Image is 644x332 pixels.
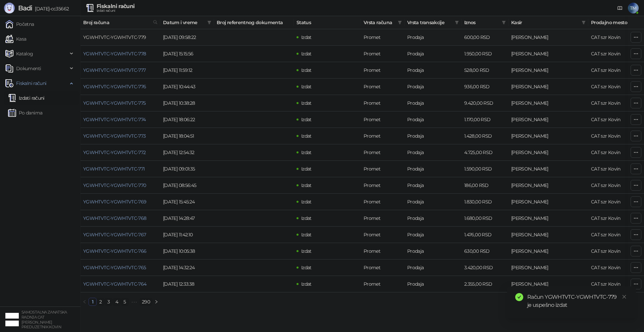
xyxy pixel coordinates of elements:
td: 186,00 RSD [462,177,508,194]
a: YGWHTVTC-YGWHTVTC-776 [83,84,146,90]
td: Promet [361,161,405,177]
span: filter [455,20,459,25]
td: Tatjana Micovic [508,259,588,276]
li: 1 [89,298,97,306]
td: Promet [361,79,405,95]
td: Promet [361,62,405,79]
td: Prodaja [405,29,462,46]
td: Promet [361,111,405,128]
a: Kasa [5,32,26,46]
td: Tatjana Micovic [508,46,588,62]
span: Izdat [301,199,312,205]
td: [DATE] 10:38:28 [160,95,214,111]
span: Badi [18,4,32,12]
span: Datum i vreme [163,19,205,26]
span: Izdat [301,215,312,221]
td: YGWHTVTC-YGWHTVTC-769 [80,194,160,210]
a: YGWHTVTC-YGWHTVTC-764 [83,281,147,287]
span: Izdat [301,51,312,57]
td: Prodaja [405,144,462,161]
a: YGWHTVTC-YGWHTVTC-775 [83,100,146,106]
td: [DATE] 10:05:38 [160,243,214,259]
td: 4.725,00 RSD [462,144,508,161]
img: Logo [4,3,15,13]
td: 1.476,00 RSD [462,227,508,243]
td: YGWHTVTC-YGWHTVTC-772 [80,144,160,161]
a: YGWHTVTC-YGWHTVTC-771 [83,166,145,172]
td: 3.420,00 RSD [462,259,508,276]
span: Izdat [301,67,312,73]
a: YGWHTVTC-YGWHTVTC-767 [83,232,146,238]
td: Promet [361,276,405,292]
td: 2.355,00 RSD [462,276,508,292]
td: Tatjana Micovic [508,144,588,161]
td: 1.590,00 RSD [462,161,508,177]
div: Račun YGWHTVTC-YGWHTVTC-779 je uspešno izdat [527,293,628,309]
a: YGWHTVTC-YGWHTVTC-765 [83,265,146,271]
span: Broj računa [83,19,150,26]
th: Vrsta računa [361,16,405,29]
td: Tatjana Micovic [508,243,588,259]
td: Prodaja [405,128,462,144]
td: [DATE] 14:32:24 [160,259,214,276]
a: Po danima [8,106,42,120]
span: Katalog [16,47,33,60]
span: filter [582,20,586,25]
img: 64x64-companyLogo-ae27db6e-dfce-48a1-b68e-83471bd1bffd.png [5,313,19,326]
th: Kasir [508,16,588,29]
span: Izdat [301,149,312,155]
span: filter [396,17,403,28]
td: Tatjana Micovic [508,161,588,177]
a: 4 [113,298,120,305]
td: 630,00 RSD [462,243,508,259]
td: YGWHTVTC-YGWHTVTC-771 [80,161,160,177]
span: Izdat [301,116,312,123]
span: Izdat [301,248,312,254]
li: 3 [105,298,113,306]
td: 1.428,00 RSD [462,128,508,144]
td: Promet [361,227,405,243]
span: filter [453,17,460,28]
span: Vrsta transakcije [407,19,452,26]
li: 4 [113,298,121,306]
td: Prodaja [405,227,462,243]
span: Izdat [301,133,312,139]
td: Promet [361,95,405,111]
a: YGWHTVTC-YGWHTVTC-778 [83,51,146,57]
td: Promet [361,243,405,259]
td: [DATE] 18:04:51 [160,128,214,144]
td: 528,00 RSD [462,62,508,79]
td: Promet [361,210,405,227]
span: Izdat [301,100,312,106]
span: Izdat [301,166,312,172]
td: Prodaja [405,243,462,259]
td: Prodaja [405,46,462,62]
span: Izdat [301,232,312,238]
td: Promet [361,177,405,194]
td: Prodaja [405,79,462,95]
td: Prodaja [405,62,462,79]
td: Promet [361,259,405,276]
button: right [152,298,160,306]
th: Broj računa [80,16,160,29]
a: 2 [97,298,104,305]
td: 936,00 RSD [462,79,508,95]
td: Prodaja [405,111,462,128]
td: Tatjana Micovic [508,227,588,243]
a: 5 [121,298,128,305]
td: YGWHTVTC-YGWHTVTC-773 [80,128,160,144]
li: Prethodna strana [80,298,89,306]
td: 1.680,00 RSD [462,210,508,227]
td: YGWHTVTC-YGWHTVTC-767 [80,227,160,243]
td: Tatjana Micovic [508,210,588,227]
span: check-circle [515,293,523,301]
span: filter [207,20,211,25]
td: YGWHTVTC-YGWHTVTC-778 [80,46,160,62]
li: 2 [97,298,105,306]
a: Dokumentacija [614,3,625,13]
td: Tatjana Micovic [508,194,588,210]
td: 1.830,00 RSD [462,194,508,210]
td: Promet [361,194,405,210]
td: Prodaja [405,276,462,292]
td: [DATE] 12:33:38 [160,276,214,292]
